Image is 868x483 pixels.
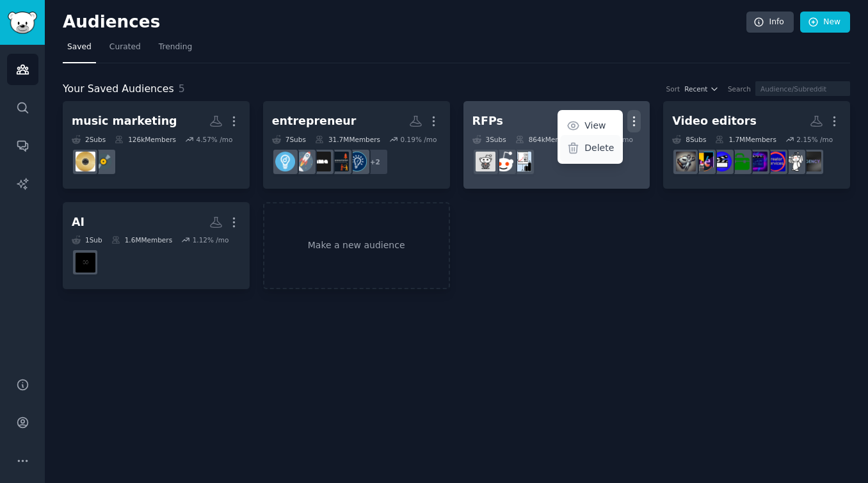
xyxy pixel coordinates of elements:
img: EntrepreneurConnect [329,152,349,171]
a: Video editors8Subs1.7MMembers2.15% /moagencyvideographyCreatorServicesFindVideoEditorsforhireVide... [663,101,850,189]
div: + 2 [362,148,389,175]
a: Info [746,12,794,33]
div: music marketing [72,113,177,129]
div: 1.6M Members [111,235,172,244]
div: 864k Members [515,135,577,144]
span: Curated [109,42,141,53]
a: Make a new audience [263,202,450,290]
a: Saved [63,37,96,63]
div: RFPs [472,113,503,129]
div: 126k Members [115,135,176,144]
a: Trending [154,37,197,63]
input: Audience/Subreddit [755,81,850,96]
img: forhire [730,152,750,171]
div: 31.7M Members [315,135,380,144]
img: IAmA [311,152,331,171]
div: 0.19 % /mo [401,135,437,144]
img: consulting [511,152,531,171]
img: agency [801,152,821,171]
div: Search [728,84,751,93]
span: Saved [67,42,92,53]
a: RFPsViewDelete3Subs864kMembers1.64% /moconsultingsalesprocurement [463,101,650,189]
div: 3 Sub s [472,135,506,144]
a: View [560,113,621,139]
h2: Audiences [63,12,746,33]
div: 2 Sub s [72,135,106,144]
img: Entrepreneurship [347,152,367,171]
div: AI [72,214,84,230]
div: 1 Sub [72,235,102,244]
div: Video editors [672,113,757,129]
img: VideoEditing [694,152,714,171]
div: 8 Sub s [672,135,706,144]
img: GummySearch logo [8,12,37,34]
img: Entrepreneur [275,152,295,171]
div: entrepreneur [272,113,357,129]
p: Delete [584,141,614,155]
img: FindVideoEditors [748,152,768,171]
div: 2.15 % /mo [796,135,833,144]
a: entrepreneur7Subs31.7MMembers0.19% /mo+2EntrepreneurshipEntrepreneurConnectIAmAstartupsEntrepreneur [263,101,450,189]
p: View [584,119,606,132]
img: musicmarketing [76,152,95,171]
img: videography [784,152,803,171]
div: 1.7M Members [715,135,776,144]
span: Trending [159,42,192,53]
img: MusicPromotion [93,152,113,171]
img: startups [293,152,313,171]
span: 5 [179,83,185,95]
div: 4.57 % /mo [196,135,232,144]
div: Sort [666,84,680,93]
div: 7 Sub s [272,135,306,144]
a: Curated [105,37,145,63]
span: Recent [684,84,707,93]
a: AI1Sub1.6MMembers1.12% /moArtificialInteligence [63,202,250,290]
img: VideoEditors_forhire [676,152,696,171]
div: 1.12 % /mo [193,235,229,244]
img: CreatorServices [766,152,785,171]
button: Recent [684,84,719,93]
img: ArtificialInteligence [76,253,95,273]
img: sales [494,152,513,171]
a: New [800,12,850,33]
a: music marketing2Subs126kMembers4.57% /moMusicPromotionmusicmarketing [63,101,250,189]
span: Your Saved Audiences [63,81,174,97]
img: procurement [476,152,495,171]
img: VideoEditors [712,152,732,171]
